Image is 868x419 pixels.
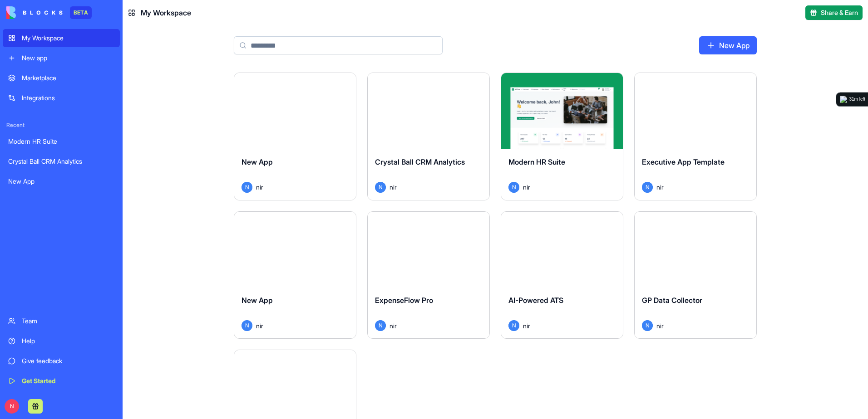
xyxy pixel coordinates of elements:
[805,5,863,20] button: Share & Earn
[242,182,252,193] span: N
[6,6,63,19] img: logo
[656,321,664,331] span: nir
[3,89,120,107] a: Integrations
[22,317,114,326] div: Team
[375,320,386,331] span: N
[840,96,847,103] img: logo
[6,6,92,19] a: BETA
[242,296,273,305] span: New App
[501,73,623,200] a: Modern HR SuiteNnir
[3,332,120,350] a: Help
[3,29,120,47] a: My Workspace
[523,321,530,331] span: nir
[367,211,490,339] a: ExpenseFlow ProNnir
[5,399,19,414] span: N
[390,321,397,331] span: nir
[3,132,120,151] a: Modern HR Suite
[3,352,120,370] a: Give feedback
[508,157,565,166] span: Modern HR Suite
[3,69,120,87] a: Marketplace
[3,312,120,330] a: Team
[3,172,120,190] a: New App
[22,356,114,365] div: Give feedback
[242,320,252,331] span: N
[375,296,433,305] span: ExpenseFlow Pro
[508,320,519,331] span: N
[256,182,263,192] span: nir
[849,96,865,103] div: 31m left
[642,182,653,193] span: N
[523,182,530,192] span: nir
[642,296,702,305] span: GP Data Collector
[22,376,114,385] div: Get Started
[8,177,114,186] div: New App
[821,8,858,17] span: Share & Earn
[70,6,92,19] div: BETA
[141,7,191,18] span: My Workspace
[508,182,519,193] span: N
[256,321,263,331] span: nir
[3,49,120,67] a: New app
[22,336,114,346] div: Help
[699,36,757,54] a: New App
[8,157,114,166] div: Crystal Ball CRM Analytics
[22,93,114,102] div: Integrations
[234,73,356,200] a: New AppNnir
[242,157,273,166] span: New App
[8,137,114,146] div: Modern HR Suite
[22,34,114,43] div: My Workspace
[3,372,120,390] a: Get Started
[508,296,563,305] span: AI-Powered ATS
[634,73,757,200] a: Executive App TemplateNnir
[375,157,465,166] span: Crystal Ball CRM Analytics
[22,73,114,83] div: Marketplace
[501,211,623,339] a: AI-Powered ATSNnir
[3,122,120,129] span: Recent
[656,182,664,192] span: nir
[634,211,757,339] a: GP Data CollectorNnir
[3,152,120,171] a: Crystal Ball CRM Analytics
[642,157,725,166] span: Executive App Template
[642,320,653,331] span: N
[22,54,114,63] div: New app
[390,182,397,192] span: nir
[375,182,386,193] span: N
[367,73,490,200] a: Crystal Ball CRM AnalyticsNnir
[234,211,356,339] a: New AppNnir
